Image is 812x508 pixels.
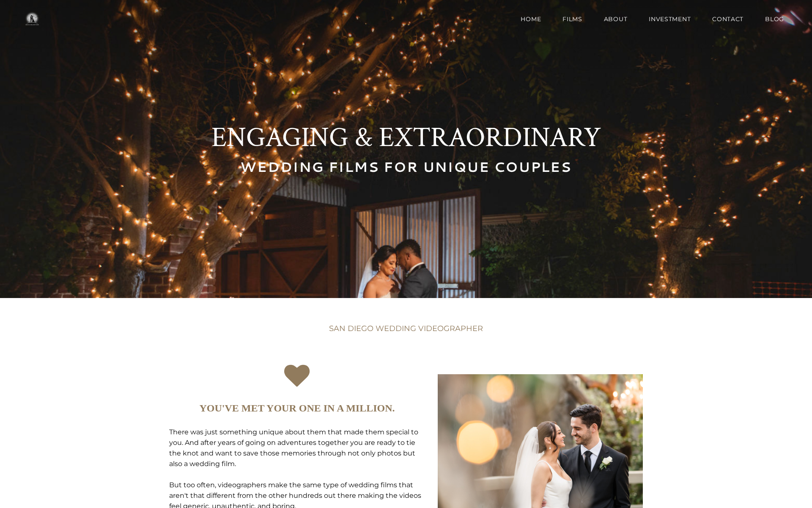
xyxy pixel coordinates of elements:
a: Contact [703,11,752,28]
font: You've met your one in a million. [199,403,395,414]
a: About [595,11,636,28]
a: Investment [640,11,700,28]
img: One in a Million Films | Los Angeles Wedding Videographer [17,11,47,28]
a: Home [512,11,550,28]
font: WEDDING FILMS FOR UNIQUE COUPLES [240,157,572,176]
font: SAN DIEGO WEDDING VIDEOGRAPHER [329,324,483,333]
a: ENGAGING & EXTRAORDINARY [211,120,601,156]
a: BLOG [756,11,793,28]
a: Films [554,11,591,28]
